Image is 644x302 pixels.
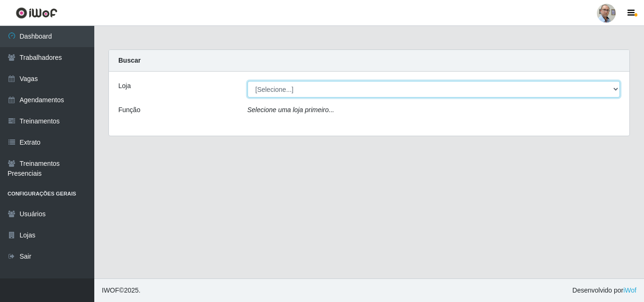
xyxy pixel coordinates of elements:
a: iWof [623,286,636,294]
span: IWOF [102,286,119,294]
i: Selecione uma loja primeiro... [248,106,334,114]
label: Loja [118,81,131,91]
strong: Buscar [118,57,140,64]
label: Função [118,105,140,115]
span: Desenvolvido por [572,286,636,295]
span: © 2025 . [102,286,140,295]
img: CoreUI Logo [16,7,58,19]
